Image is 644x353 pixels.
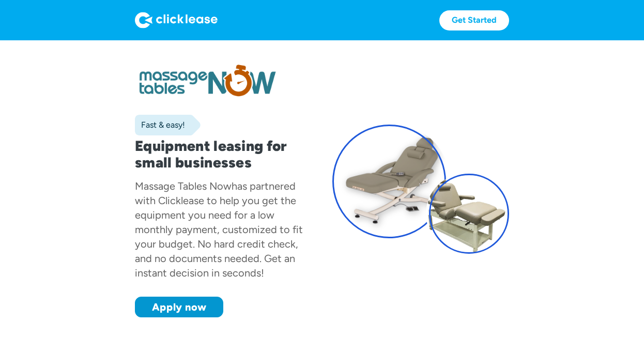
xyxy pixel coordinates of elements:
div: has partnered with Clicklease to help you get the equipment you need for a low monthly payment, c... [135,180,303,279]
h1: Equipment leasing for small businesses [135,137,312,171]
a: Apply now [135,297,223,317]
a: Get Started [439,10,509,30]
div: Fast & easy! [135,120,185,130]
img: Logo [135,12,218,28]
div: Massage Tables Now [135,180,232,192]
